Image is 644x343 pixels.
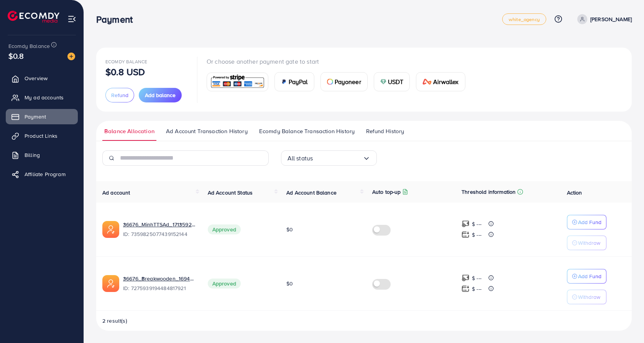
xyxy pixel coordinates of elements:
[8,50,24,61] span: $0.8
[422,79,432,85] img: card
[209,74,266,90] img: card
[208,279,241,289] span: Approved
[25,94,64,101] span: My ad accounts
[102,275,119,292] img: ic-ads-acc.e4c84228.svg
[139,88,182,102] button: Add balance
[123,221,195,238] div: <span class='underline'>36676_MinhTTSAd_1713592817278</span></br>7359825077439152144
[374,72,410,91] a: cardUSDT
[416,72,465,91] a: cardAirwallex
[287,152,313,164] span: All status
[111,91,128,99] span: Refund
[6,71,78,86] a: Overview
[102,317,127,325] span: 2 result(s)
[281,79,287,85] img: card
[286,226,293,233] span: $0
[462,285,470,293] img: top-up amount
[286,280,293,287] span: $0
[6,147,78,163] a: Billing
[207,57,472,66] p: Or choose another payment gate to start
[567,236,606,250] button: Withdraw
[472,274,481,283] p: $ ---
[67,15,76,23] img: menu
[567,269,606,284] button: Add Fund
[335,77,361,86] span: Payoneer
[105,58,147,65] span: Ecomdy Balance
[462,187,516,196] p: Threshold information
[380,79,386,85] img: card
[327,79,333,85] img: card
[6,128,78,143] a: Product Links
[372,187,401,196] p: Auto top-up
[502,13,546,25] a: white_agency
[25,113,46,120] span: Payment
[578,292,600,302] p: Withdraw
[105,88,134,102] button: Refund
[6,109,78,124] a: Payment
[102,221,119,238] img: ic-ads-acc.e4c84228.svg
[567,215,606,229] button: Add Fund
[67,53,75,60] img: image
[6,167,78,182] a: Affiliate Program
[207,73,268,91] a: card
[578,272,601,281] p: Add Fund
[472,284,481,294] p: $ ---
[104,127,154,135] span: Balance Allocation
[578,238,600,247] p: Withdraw
[286,189,337,196] span: Ad Account Balance
[567,189,582,196] span: Action
[25,74,48,82] span: Overview
[574,14,632,24] a: [PERSON_NAME]
[462,220,470,228] img: top-up amount
[123,275,195,282] a: 36676_Breakwooden_1694061633978
[320,72,368,91] a: cardPayoneer
[611,308,638,337] iframe: Chat
[25,132,58,140] span: Product Links
[6,90,78,105] a: My ad accounts
[123,230,195,238] span: ID: 7359825077439152144
[578,218,601,227] p: Add Fund
[388,77,404,86] span: USDT
[274,72,314,91] a: cardPayPal
[208,189,253,196] span: Ad Account Status
[166,127,248,135] span: Ad Account Transaction History
[289,77,308,86] span: PayPal
[281,150,377,166] div: Search for option
[8,42,50,50] span: Ecomdy Balance
[590,15,632,24] p: [PERSON_NAME]
[208,224,241,234] span: Approved
[123,284,195,292] span: ID: 7275939194484817921
[462,231,470,239] img: top-up amount
[259,127,355,135] span: Ecomdy Balance Transaction History
[8,11,59,23] img: logo
[567,290,606,304] button: Withdraw
[123,221,195,228] a: 36676_MinhTTSAd_1713592817278
[472,219,481,229] p: $ ---
[509,17,540,22] span: white_agency
[145,91,176,99] span: Add balance
[25,151,40,159] span: Billing
[313,152,362,164] input: Search for option
[366,127,404,135] span: Refund History
[105,67,145,76] p: $0.8 USD
[462,274,470,282] img: top-up amount
[25,170,66,178] span: Affiliate Program
[123,275,195,292] div: <span class='underline'>36676_Breakwooden_1694061633978</span></br>7275939194484817921
[96,14,139,25] h3: Payment
[433,77,458,86] span: Airwallex
[472,230,481,239] p: $ ---
[102,189,130,196] span: Ad account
